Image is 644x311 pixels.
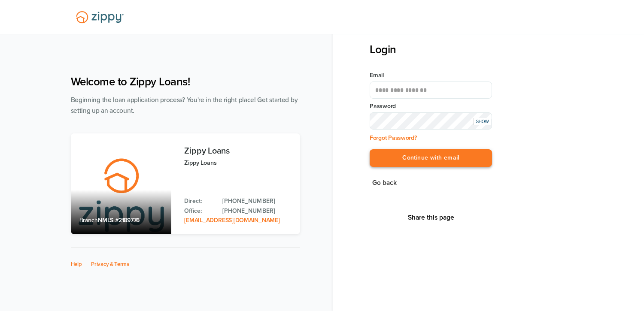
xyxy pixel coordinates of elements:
[71,7,129,27] img: Lender Logo
[370,134,417,142] a: Forgot Password?
[184,196,214,206] p: Direct:
[370,112,492,130] input: Input Password
[222,196,291,206] a: Direct Phone: 512-975-2947
[184,206,214,216] p: Office:
[370,71,492,80] label: Email
[405,213,457,222] button: Share This Page
[184,146,291,156] h3: Zippy Loans
[370,43,492,56] h3: Login
[98,217,140,224] span: NMLS #2189776
[370,102,492,111] label: Password
[79,217,98,224] span: Branch
[222,206,291,216] a: Office Phone: 512-975-2947
[71,75,300,88] h1: Welcome to Zippy Loans!
[91,261,129,268] a: Privacy & Terms
[370,177,399,189] button: Go back
[184,217,279,224] a: Email Address: zippyguide@zippymh.com
[474,118,491,125] div: SHOW
[370,149,492,167] button: Continue with email
[370,82,492,99] input: Email Address
[184,158,291,168] p: Zippy Loans
[71,96,298,115] span: Beginning the loan application process? You're in the right place! Get started by setting up an a...
[71,261,82,268] a: Help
